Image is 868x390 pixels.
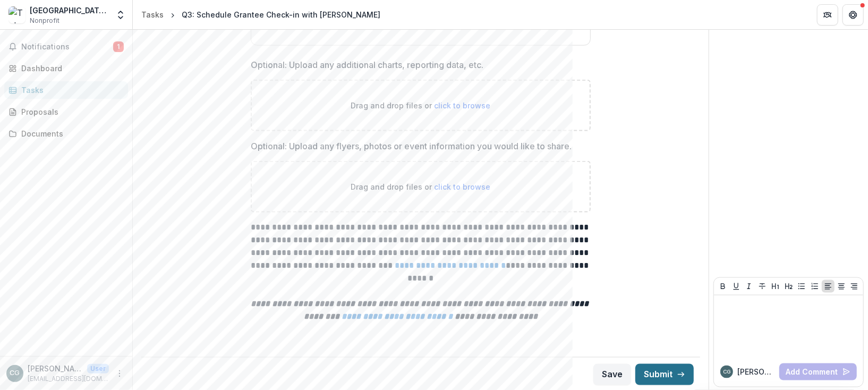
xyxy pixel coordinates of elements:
[4,60,128,77] a: Dashboard
[113,4,128,26] button: Open entity switcher
[435,101,491,110] span: click to browse
[756,280,769,293] button: Strike
[141,9,164,20] div: Tasks
[10,370,20,377] div: Colleen Giesbrecht
[817,4,838,26] button: Partners
[8,6,25,23] img: Tulsa City-County Health Department
[4,38,128,55] button: Notifications1
[182,9,380,20] div: Q3: Schedule Grantee Check-in with [PERSON_NAME]
[743,280,755,293] button: Italicize
[779,363,857,380] button: Add Comment
[113,367,126,380] button: More
[4,103,128,121] a: Proposals
[137,7,168,22] a: Tasks
[28,363,83,374] p: [PERSON_NAME]
[848,280,861,293] button: Align Right
[782,280,795,293] button: Heading 2
[28,374,109,384] p: [EMAIL_ADDRESS][DOMAIN_NAME]
[30,5,109,16] div: [GEOGRAPHIC_DATA]-County Health Department
[21,43,113,52] span: Notifications
[30,16,59,26] span: Nonprofit
[21,84,120,96] div: Tasks
[635,364,694,385] button: Submit
[21,106,120,117] div: Proposals
[4,125,128,142] a: Documents
[822,280,835,293] button: Align Left
[809,280,821,293] button: Ordered List
[351,181,491,192] p: Drag and drop files or
[137,7,385,22] nav: breadcrumb
[4,81,128,99] a: Tasks
[717,280,729,293] button: Bold
[21,63,120,74] div: Dashboard
[795,280,808,293] button: Bullet List
[730,280,743,293] button: Underline
[251,58,483,71] p: Optional: Upload any additional charts, reporting data, etc.
[835,280,848,293] button: Align Center
[723,369,730,375] div: Colleen Giesbrecht
[843,4,864,26] button: Get Help
[351,100,491,111] p: Drag and drop files or
[593,364,631,385] button: Save
[87,364,109,374] p: User
[769,280,782,293] button: Heading 1
[21,128,120,139] div: Documents
[113,41,124,52] span: 1
[737,366,775,377] p: [PERSON_NAME] G
[435,182,491,191] span: click to browse
[251,140,572,152] p: Optional: Upload any flyers, photos or event information you would like to share.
